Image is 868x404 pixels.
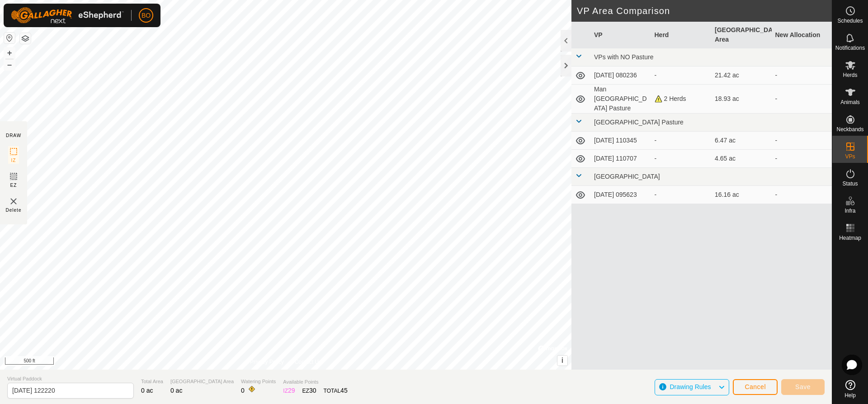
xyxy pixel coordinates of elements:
[651,22,712,48] th: Herd
[781,379,825,395] button: Save
[8,196,19,207] img: VP
[772,132,832,150] td: -
[590,186,651,204] td: [DATE] 095623
[844,208,855,214] span: Infra
[711,67,772,85] td: 21.42 ac
[241,378,276,385] span: Watering Points
[561,356,563,364] span: i
[11,7,124,24] img: Gallagher Logo
[832,376,868,402] a: Help
[170,387,182,394] span: 0 ac
[835,45,865,51] span: Notifications
[655,154,708,163] div: -
[20,33,31,44] button: Map Layers
[170,378,234,385] span: [GEOGRAPHIC_DATA] Area
[795,383,811,390] span: Save
[840,100,860,105] span: Animals
[711,150,772,168] td: 4.65 ac
[340,387,348,394] span: 45
[590,150,651,168] td: [DATE] 110707
[711,22,772,48] th: [GEOGRAPHIC_DATA] Area
[142,11,151,20] span: BO
[839,235,861,241] span: Heatmap
[309,387,316,394] span: 30
[295,358,321,366] a: Contact Us
[283,378,347,386] span: Available Points
[7,375,134,383] span: Virtual Paddock
[670,383,711,390] span: Drawing Rules
[557,356,567,366] button: i
[733,379,778,395] button: Cancel
[843,72,857,78] span: Herds
[324,386,348,395] div: TOTAL
[6,207,22,214] span: Delete
[577,5,832,16] h2: VP Area Comparison
[772,186,832,204] td: -
[844,393,856,398] span: Help
[141,378,163,385] span: Total Area
[711,132,772,150] td: 6.47 ac
[594,173,660,180] span: [GEOGRAPHIC_DATA]
[4,33,15,43] button: Reset Map
[711,186,772,204] td: 16.16 ac
[594,119,684,126] span: [GEOGRAPHIC_DATA] Pasture
[837,18,863,24] span: Schedules
[845,154,855,159] span: VPs
[10,182,17,189] span: EZ
[590,132,651,150] td: [DATE] 110345
[711,85,772,114] td: 18.93 ac
[772,22,832,48] th: New Allocation
[836,127,863,132] span: Neckbands
[655,190,708,200] div: -
[302,386,316,395] div: EZ
[141,387,153,394] span: 0 ac
[283,386,295,395] div: IZ
[6,132,21,139] div: DRAW
[772,150,832,168] td: -
[4,59,15,70] button: –
[842,181,858,186] span: Status
[590,67,651,85] td: [DATE] 080236
[590,85,651,114] td: Man [GEOGRAPHIC_DATA] Pasture
[655,136,708,145] div: -
[4,48,15,58] button: +
[594,53,654,61] span: VPs with NO Pasture
[772,67,832,85] td: -
[288,387,295,394] span: 29
[772,85,832,114] td: -
[250,358,284,366] a: Privacy Policy
[655,71,708,80] div: -
[655,94,708,104] div: 2 Herds
[241,387,245,394] span: 0
[590,22,651,48] th: VP
[745,383,766,390] span: Cancel
[11,157,16,164] span: IZ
